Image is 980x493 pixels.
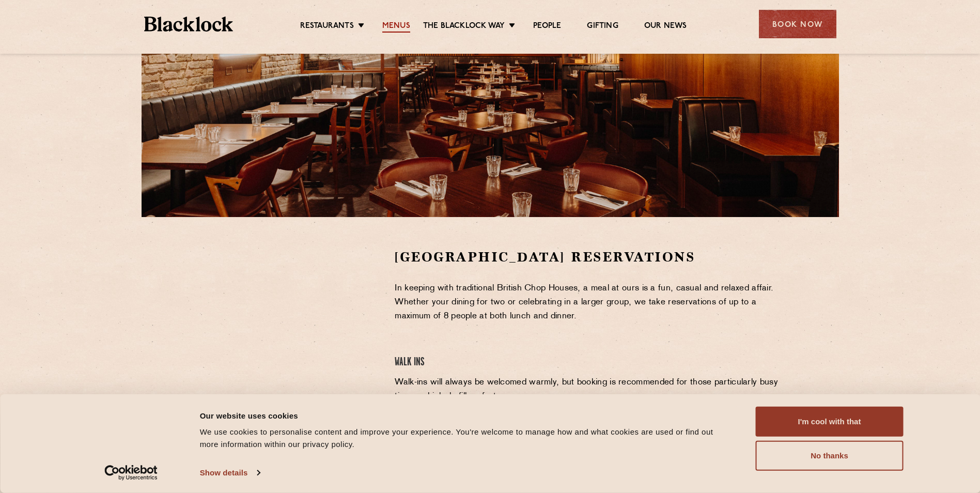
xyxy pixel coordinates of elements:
a: People [533,21,561,33]
iframe: OpenTable make booking widget [226,248,342,404]
div: We use cookies to personalise content and improve your experience. You're welcome to manage how a... [200,426,733,451]
a: Gifting [587,21,618,33]
img: BL_Textured_Logo-footer-cropped.svg [144,17,234,32]
a: The Blacklock Way [423,21,505,33]
button: No thanks [756,441,904,471]
div: Our website uses cookies [200,409,733,422]
a: Menus [382,21,410,33]
a: Show details [200,465,260,481]
a: Restaurants [300,21,354,33]
a: Our News [644,21,687,33]
h2: [GEOGRAPHIC_DATA] Reservations [395,248,791,266]
a: Usercentrics Cookiebot - opens in a new window [86,465,176,481]
div: Book Now [759,10,836,38]
p: In keeping with traditional British Chop Houses, a meal at ours is a fun, casual and relaxed affa... [395,282,791,323]
button: I'm cool with that [756,407,904,437]
h4: Walk Ins [395,356,791,369]
p: Walk-ins will always be welcomed warmly, but booking is recommended for those particularly busy t... [395,376,791,404]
